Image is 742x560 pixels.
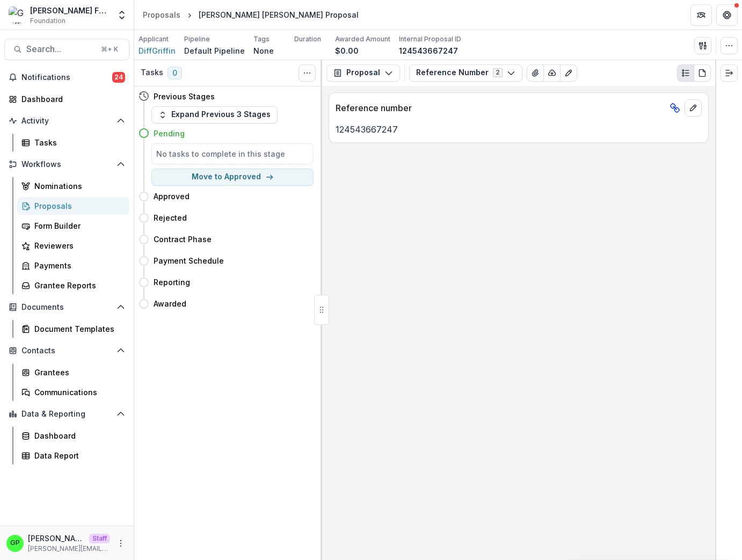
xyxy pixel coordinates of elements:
[154,212,187,223] h4: Rejected
[690,4,712,26] button: Partners
[151,169,314,186] button: Move to Approved
[336,101,665,114] p: Reference number
[154,91,215,102] h4: Previous Stages
[560,64,577,82] button: Edit as form
[139,45,176,56] a: DiffGriffin
[184,34,210,44] p: Pipeline
[184,45,245,56] p: Default Pipeline
[21,303,112,312] span: Documents
[30,16,66,26] span: Foundation
[34,387,121,398] div: Communications
[677,64,694,82] button: Plaintext view
[154,234,212,245] h4: Contract Phase
[336,123,702,136] p: 124543667247
[4,299,129,316] button: Open Documents
[168,67,182,79] span: 0
[4,156,129,173] button: Open Workflows
[4,405,129,423] button: Open Data & Reporting
[139,34,169,44] p: Applicant
[4,90,129,108] a: Dashboard
[30,5,110,16] div: [PERSON_NAME] Foundation
[4,342,129,359] button: Open Contacts
[34,323,121,334] div: Document Templates
[9,6,26,24] img: Griffin Foundation
[4,112,129,129] button: Open Activity
[17,134,129,151] a: Tasks
[21,410,112,419] span: Data & Reporting
[154,255,224,266] h4: Payment Schedule
[199,9,359,20] div: [PERSON_NAME] [PERSON_NAME] Proposal
[34,260,121,271] div: Payments
[154,277,190,288] h4: Reporting
[154,128,185,139] h4: Pending
[294,34,321,44] p: Duration
[154,191,190,202] h4: Approved
[21,160,112,169] span: Workflows
[112,72,125,83] span: 24
[694,64,711,82] button: PDF view
[17,277,129,294] a: Grantee Reports
[253,45,274,56] p: None
[17,197,129,215] a: Proposals
[141,68,163,77] h3: Tasks
[409,64,522,82] button: Reference Number2
[399,45,458,56] p: 124543667247
[17,427,129,445] a: Dashboard
[253,34,270,44] p: Tags
[34,200,121,212] div: Proposals
[527,64,544,82] button: View Attached Files
[17,177,129,195] a: Nominations
[99,43,120,55] div: ⌘ + K
[143,9,180,20] div: Proposals
[139,7,185,23] a: Proposals
[26,44,94,54] span: Search...
[34,220,121,231] div: Form Builder
[335,34,390,44] p: Awarded Amount
[716,4,738,26] button: Get Help
[335,45,359,56] p: $0.00
[34,367,121,378] div: Grantees
[34,450,121,461] div: Data Report
[156,148,309,159] h5: No tasks to complete in this stage
[17,447,129,464] a: Data Report
[17,383,129,401] a: Communications
[4,39,129,60] button: Search...
[399,34,461,44] p: Internal Proposal ID
[154,298,186,309] h4: Awarded
[34,280,121,291] div: Grantee Reports
[34,240,121,251] div: Reviewers
[721,64,738,82] button: Expand right
[17,363,129,381] a: Grantees
[17,320,129,338] a: Document Templates
[21,73,112,82] span: Notifications
[21,346,112,355] span: Contacts
[151,106,278,123] button: Expand Previous 3 Stages
[34,137,121,148] div: Tasks
[114,4,129,26] button: Open entity switcher
[17,257,129,274] a: Payments
[28,544,110,554] p: [PERSON_NAME][EMAIL_ADDRESS][DOMAIN_NAME]
[17,217,129,235] a: Form Builder
[139,7,363,23] nav: breadcrumb
[17,237,129,254] a: Reviewers
[21,93,121,105] div: Dashboard
[28,533,85,544] p: [PERSON_NAME]
[89,534,110,543] p: Staff
[21,117,112,126] span: Activity
[10,540,20,547] div: Griffin Perry
[299,64,316,82] button: Toggle View Cancelled Tasks
[4,69,129,86] button: Notifications24
[34,430,121,441] div: Dashboard
[326,64,400,82] button: Proposal
[114,537,127,550] button: More
[685,99,702,117] button: edit
[34,180,121,192] div: Nominations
